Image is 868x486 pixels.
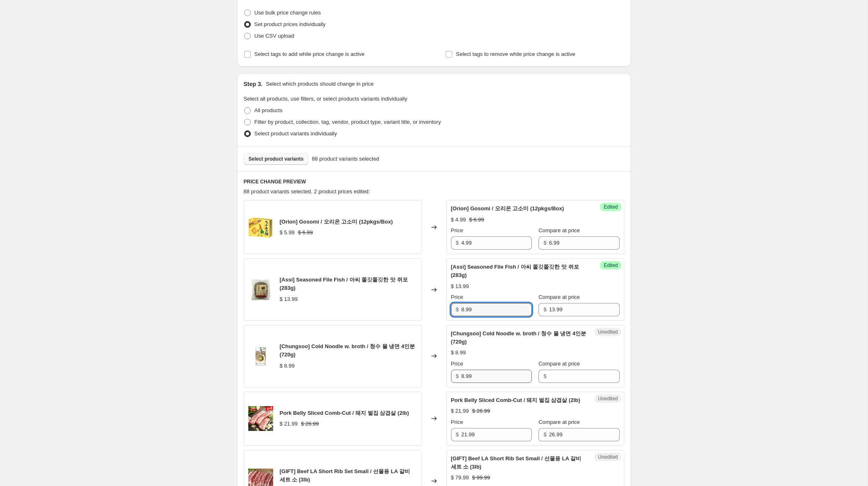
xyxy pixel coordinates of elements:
[598,395,618,402] span: Unedited
[451,455,582,470] span: [GIFT] Beef LA Short Rib Set Small / 선물용 LA 갈비 세트 소 (3lb)
[255,33,294,39] span: Use CSV upload
[451,474,469,482] div: $ 79.99
[472,474,490,482] strike: $ 99.99
[280,420,298,428] div: $ 21.99
[598,454,618,460] span: Unedited
[280,410,409,416] span: Pork Belly Sliced Comb-Cut / 돼지 벌집 삼겹살 (2lb)
[244,178,624,185] h6: PRICE CHANGE PREVIEW
[244,80,263,88] h2: Step 3.
[248,344,273,368] img: 3234f73c02534e7fe42873a28e5fa85d_80x.jpg
[456,240,459,246] span: $
[255,119,441,125] span: Filter by product, collection, tag, vendor, product type, variant title, or inventory
[469,216,484,224] strike: $ 6.99
[451,205,564,212] span: [Orion] Gosomi / 오리온 고소미 (12pkgs/Box)
[543,373,546,379] span: $
[451,397,580,403] span: Pork Belly Sliced Comb-Cut / 돼지 벌집 삼겹살 (2lb)
[298,229,313,237] strike: $ 6.99
[456,51,575,57] span: Select tags to remove while price change is active
[280,277,408,291] span: [Assi] Seasoned File Fish / 아씨 쫄깃쫄깃한 맛 쥐포 (283g)
[244,153,309,165] button: Select product variants
[248,215,273,240] img: 137194471_0_216_g_80x.jpg
[451,216,466,224] div: $ 4.99
[451,294,463,300] span: Price
[280,219,393,225] span: [Orion] Gosomi / 오리온 고소미 (12pkgs/Box)
[255,10,321,16] span: Use bulk price change rules
[255,21,326,27] span: Set product prices individually
[451,407,469,415] div: $ 21.99
[244,188,370,195] span: 88 product variants selected. 2 product prices edited:
[451,349,466,357] div: $ 8.99
[248,277,273,302] img: IMG_1795_80x.jpg
[255,51,365,57] span: Select tags to add while price change is active
[451,361,463,367] span: Price
[451,227,463,233] span: Price
[598,329,618,335] span: Unedited
[280,229,295,237] div: $ 5.99
[280,362,295,370] div: $ 8.99
[604,204,618,210] span: Edited
[244,96,407,102] span: Select all products, use filters, or select products variants individually
[451,264,579,278] span: [Assi] Seasoned File Fish / 아씨 쫄깃쫄깃한 맛 쥐포 (283g)
[255,130,337,137] span: Select product variants individually
[456,306,459,313] span: $
[280,468,410,483] span: [GIFT] Beef LA Short Rib Set Small / 선물용 LA 갈비 세트 소 (3lb)
[255,107,283,113] span: All products
[451,330,587,345] span: [Chungsoo] Cold Noodle w. broth / 청수 물 냉면 4인분 (720g)
[456,431,459,438] span: $
[543,240,546,246] span: $
[456,373,459,379] span: $
[248,406,273,431] img: MeatWeight_0010_PorkBellySlicedComb_80x.jpg
[312,155,379,163] span: 88 product variants selected
[604,262,618,269] span: Edited
[538,227,580,233] span: Compare at price
[451,282,469,291] div: $ 13.99
[543,431,546,438] span: $
[280,295,298,303] div: $ 13.99
[301,420,319,428] strike: $ 26.99
[538,361,580,367] span: Compare at price
[249,156,304,162] span: Select product variants
[266,80,373,88] p: Select which products should change in price
[538,419,580,425] span: Compare at price
[538,294,580,300] span: Compare at price
[280,343,415,358] span: [Chungsoo] Cold Noodle w. broth / 청수 물 냉면 4인분 (720g)
[472,407,490,415] strike: $ 26.99
[543,306,546,313] span: $
[451,419,463,425] span: Price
